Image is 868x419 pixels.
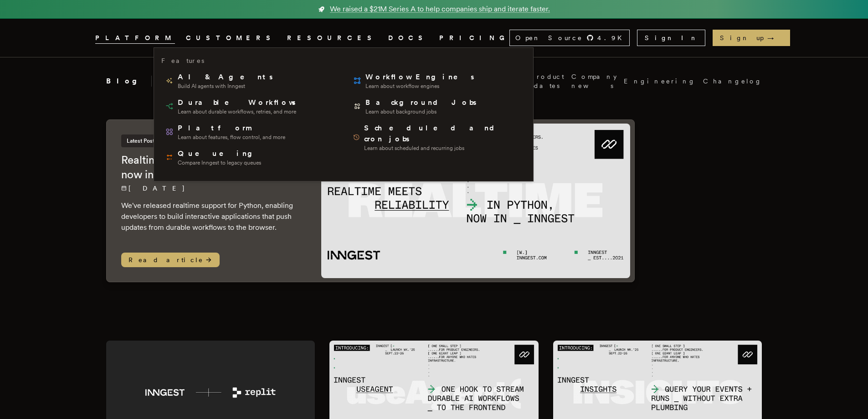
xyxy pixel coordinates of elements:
[365,83,476,90] span: Learn about workflow engines
[597,33,627,42] span: 4.9 K
[178,159,261,166] span: Compare Inngest to legacy queues
[70,19,799,57] nav: Global
[365,72,476,83] span: Workflow Engines
[161,68,338,93] a: AI & AgentsBuild AI agents with Inngest
[527,72,564,90] a: Product updates
[365,97,478,108] span: Background Jobs
[767,33,783,42] span: →
[161,145,338,170] a: QueueingCompare Inngest to legacy queues
[161,93,338,119] a: Durable WorkflowsLearn about durable workflows, retries, and more
[330,4,550,15] span: We raised a $21M Series A to help companies ship and iterate faster.
[439,32,509,44] a: PRICING
[321,124,631,278] img: Featured image for Realtime meets reliability in Python, now in Inngest blog post
[287,32,377,44] button: RESOURCES
[178,97,297,108] span: Durable Workflows
[106,76,152,87] h2: Blog
[571,72,616,90] a: Company news
[713,30,790,46] a: Sign up
[364,123,522,145] span: Scheduled and cron jobs
[95,32,175,44] button: PLATFORM
[364,145,522,152] span: Learn about scheduled and recurring jobs
[178,148,261,159] span: Queueing
[161,55,204,66] h3: Features
[186,32,276,44] a: CUSTOMERS
[121,134,160,147] span: Latest Post
[121,200,303,233] p: We've released realtime support for Python, enabling developers to build interactive applications...
[515,33,583,42] span: Open Source
[178,83,274,90] span: Build AI agents with Inngest
[349,68,526,93] a: Workflow EnginesLearn about workflow engines
[388,32,428,44] a: DOCS
[178,108,297,115] span: Learn about durable workflows, retries, and more
[349,119,526,155] a: Scheduled and cron jobsLearn about scheduled and recurring jobs
[121,153,303,182] h2: Realtime meets reliability in Python, now in Inngest
[703,77,762,86] a: Changelog
[349,93,526,119] a: Background JobsLearn about background jobs
[178,123,285,134] span: Platform
[178,134,285,141] span: Learn about features, flow control, and more
[161,119,338,145] a: PlatformLearn about features, flow control, and more
[637,30,705,46] a: Sign In
[121,184,303,193] p: [DATE]
[365,108,478,115] span: Learn about background jobs
[178,72,274,83] span: AI & Agents
[121,253,220,267] span: Read article
[106,119,635,282] a: Latest PostRealtime meets reliability in Python, now in Inngest[DATE] We've released realtime sup...
[624,77,696,86] a: Engineering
